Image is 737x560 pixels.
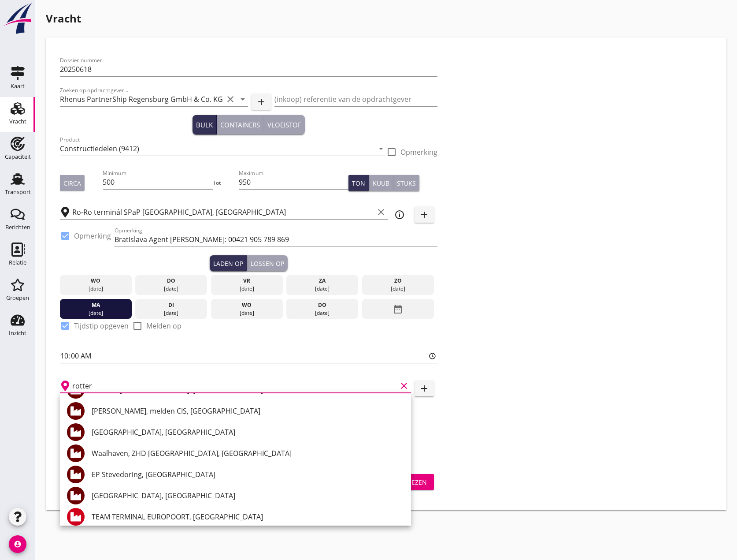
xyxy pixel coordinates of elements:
[92,490,404,501] div: [GEOGRAPHIC_DATA], [GEOGRAPHIC_DATA]
[146,321,181,330] label: Melden op
[400,148,437,157] label: Opmerking
[393,301,403,317] i: date_range
[2,2,33,35] img: logo-small.a267ee39.svg
[256,97,267,107] i: add
[9,119,26,124] div: Vracht
[5,189,31,195] div: Transport
[92,511,404,522] div: TEAM TERMINAL EUROPOORT, [GEOGRAPHIC_DATA]
[193,115,217,134] button: Bulk
[210,255,247,271] button: Laden op
[237,94,248,105] i: arrow_drop_down
[137,277,205,285] div: do
[267,120,301,130] div: Vloeistof
[364,285,432,293] div: [DATE]
[289,277,356,285] div: za
[213,285,281,293] div: [DATE]
[196,120,213,130] div: Bulk
[9,330,26,336] div: Inzicht
[60,142,374,156] input: Product
[60,175,85,191] button: Circa
[419,383,430,394] i: add
[289,285,356,293] div: [DATE]
[373,179,389,188] div: Kuub
[6,295,29,301] div: Groepen
[289,309,356,317] div: [DATE]
[92,406,404,416] div: [PERSON_NAME], melden CIS, [GEOGRAPHIC_DATA]
[92,427,404,437] div: [GEOGRAPHIC_DATA], [GEOGRAPHIC_DATA]
[46,11,726,26] h1: Vracht
[393,175,419,191] button: Stuks
[62,285,130,293] div: [DATE]
[9,535,26,553] i: account_circle
[137,309,205,317] div: [DATE]
[137,301,205,309] div: di
[9,260,26,265] div: Relatie
[213,179,239,187] div: Tot
[394,209,405,220] i: info_outline
[376,207,386,217] i: clear
[5,154,31,160] div: Capaciteit
[397,179,416,188] div: Stuks
[264,115,305,134] button: Vloeistof
[251,259,284,268] div: Lossen op
[5,224,30,230] div: Berichten
[274,92,438,106] input: (inkoop) referentie van de opdrachtgever
[239,175,348,189] input: Maximum
[74,231,111,240] label: Opmerking
[220,120,260,130] div: Containers
[11,83,25,89] div: Kaart
[217,115,264,134] button: Containers
[352,179,365,188] div: Ton
[103,175,212,189] input: Minimum
[348,175,369,191] button: Ton
[115,232,437,246] input: Opmerking
[137,285,205,293] div: [DATE]
[399,381,409,391] i: clear
[63,179,81,188] div: Circa
[60,62,437,76] input: Dossier nummer
[289,301,356,309] div: do
[213,277,281,285] div: vr
[60,92,223,106] input: Zoeken op opdrachtgever...
[376,143,386,154] i: arrow_drop_down
[92,469,404,480] div: EP Stevedoring, [GEOGRAPHIC_DATA]
[74,321,129,330] label: Tijdstip opgeven
[62,309,130,317] div: [DATE]
[213,309,281,317] div: [DATE]
[213,301,281,309] div: wo
[419,209,430,220] i: add
[225,94,236,105] i: clear
[72,205,374,219] input: Laadplaats
[369,175,393,191] button: Kuub
[62,301,130,309] div: ma
[62,277,130,285] div: wo
[72,379,397,393] input: Losplaats
[247,255,288,271] button: Lossen op
[92,448,404,459] div: Waalhaven, ZHD [GEOGRAPHIC_DATA], [GEOGRAPHIC_DATA]
[364,277,432,285] div: zo
[213,259,243,268] div: Laden op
